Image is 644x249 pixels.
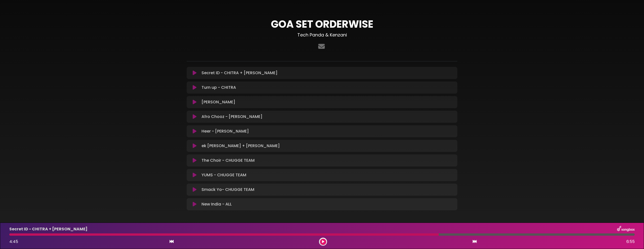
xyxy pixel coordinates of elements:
p: Secret ID - CHITRA + [PERSON_NAME] [202,70,277,76]
p: Afro Chooz - [PERSON_NAME] [202,114,262,120]
p: Turn up - CHITRA [202,85,236,91]
p: New India - ALL [202,201,232,207]
p: Smack Yo- CHUGGE TEAM [202,187,254,193]
p: ek [PERSON_NAME] + [PERSON_NAME] [202,143,280,149]
p: YUMS - CHUGGE TEAM [202,172,246,178]
h1: GOA SET ORDERWISE [187,18,457,30]
img: songbox-logo-white.png [617,226,635,232]
p: Secret ID - CHITRA + [PERSON_NAME] [9,226,88,232]
p: Heer - [PERSON_NAME] [202,128,249,134]
p: [PERSON_NAME] [202,99,235,105]
p: The Choir - CHUGGE TEAM [202,157,255,163]
h3: Tech Panda & Kenzani [187,32,457,38]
